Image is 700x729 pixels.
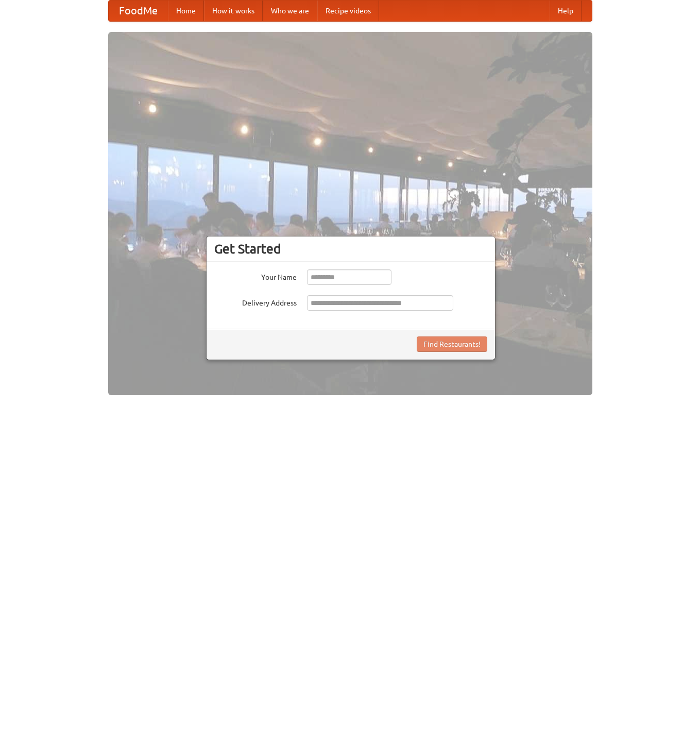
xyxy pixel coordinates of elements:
[550,1,582,21] a: Help
[317,1,379,21] a: Recipe videos
[214,269,297,282] label: Your Name
[168,1,204,21] a: Home
[109,1,168,21] a: FoodMe
[263,1,317,21] a: Who we are
[214,241,487,257] h3: Get Started
[417,336,487,352] button: Find Restaurants!
[214,295,297,308] label: Delivery Address
[204,1,263,21] a: How it works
